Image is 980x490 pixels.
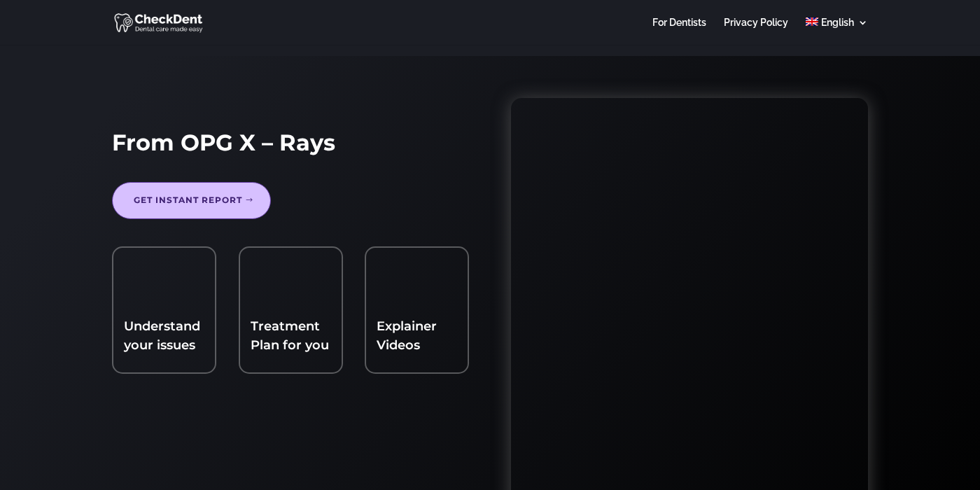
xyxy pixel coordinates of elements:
a: Privacy Policy [724,17,788,45]
a: Get Instant report [112,182,271,218]
img: CheckDent [114,11,204,34]
span: Understand your issues [124,318,200,353]
h1: From OPG X – Rays [112,129,469,163]
a: For Dentists [652,17,706,45]
span: English [821,17,854,28]
a: English [806,17,868,45]
a: Explainer Videos [377,318,437,353]
a: Treatment Plan for you [251,318,329,353]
